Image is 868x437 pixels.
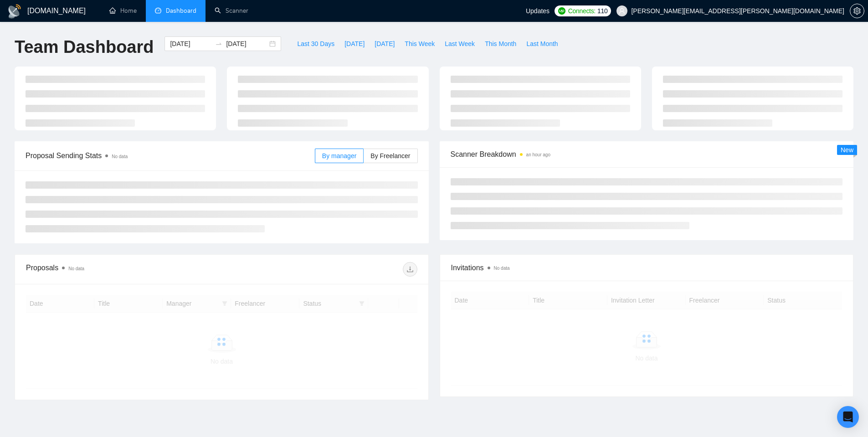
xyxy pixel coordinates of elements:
input: End date [226,39,267,49]
span: By manager [322,152,356,159]
span: By Freelancer [370,152,410,159]
button: setting [850,4,864,18]
button: This Week [400,36,440,51]
span: swap-right [215,40,222,47]
input: Start date [170,39,211,49]
span: Invitations [451,262,842,273]
span: No data [112,154,128,159]
button: Last 30 Days [292,36,339,51]
button: [DATE] [339,36,370,51]
span: Last Week [445,39,475,49]
span: dashboard [155,7,161,14]
button: This Month [480,36,521,51]
span: setting [850,7,864,15]
span: Connects: [568,6,596,16]
div: Proposals [26,262,221,277]
span: No data [68,266,84,271]
span: Proposal Sending Stats [26,150,315,161]
span: Dashboard [166,7,196,15]
a: homeHome [109,7,137,15]
span: Last Month [526,39,558,49]
span: [DATE] [375,39,395,49]
img: upwork-logo.png [558,7,565,15]
button: [DATE] [370,36,400,51]
span: Last 30 Days [297,39,334,49]
img: logo [7,4,22,19]
span: Updates [526,7,550,15]
a: searchScanner [215,7,248,15]
span: This Month [485,39,516,49]
time: an hour ago [526,152,550,157]
span: [DATE] [344,39,365,49]
a: setting [850,7,864,15]
span: 110 [597,6,607,16]
span: No data [494,266,510,271]
button: Last Month [521,36,563,51]
div: Open Intercom Messenger [837,406,859,428]
h1: Team Dashboard [15,36,154,58]
span: Scanner Breakdown [451,149,843,160]
span: New [841,146,853,154]
span: to [215,40,222,47]
span: This Week [405,39,435,49]
span: user [619,8,625,14]
button: Last Week [440,36,480,51]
